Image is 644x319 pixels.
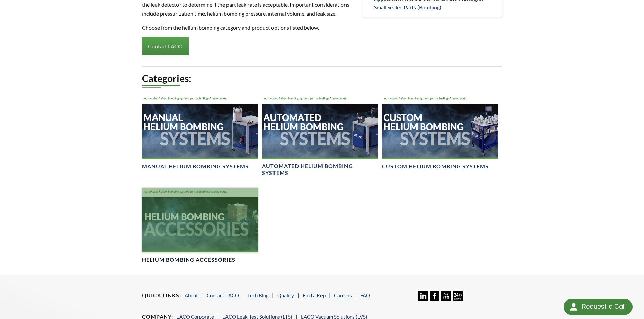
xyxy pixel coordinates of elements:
[453,291,463,301] img: 24/7 Support Icon
[142,23,355,32] p: Choose from the helium bombing category and product options listed below.
[564,299,633,315] div: Request a Call
[262,94,378,177] a: Automated Helium Bombing Systems BannerAutomated Helium Bombing Systems
[142,188,258,264] a: Helium Bombing Accessories BannerHelium Bombing Accessories
[382,163,489,170] h4: Custom Helium Bombing Systems
[142,256,235,263] h4: Helium Bombing Accessories
[568,301,579,312] img: round button
[262,163,378,177] h4: Automated Helium Bombing Systems
[142,292,181,299] h4: Quick Links
[453,296,463,302] a: 24/7 Support
[142,94,258,170] a: Manual Helium Bombing Systems BannerManual Helium Bombing Systems
[142,37,189,55] a: Contact LACO
[582,299,626,314] div: Request a Call
[207,292,239,298] a: Contact LACO
[382,94,498,170] a: Custom Helium Bombing Chambers BannerCustom Helium Bombing Systems
[142,72,502,85] h2: Categories:
[334,292,352,298] a: Careers
[277,292,294,298] a: Quality
[185,292,198,298] a: About
[303,292,326,298] a: Find a Rep
[247,292,269,298] a: Tech Blog
[360,292,370,298] a: FAQ
[142,163,249,170] h4: Manual Helium Bombing Systems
